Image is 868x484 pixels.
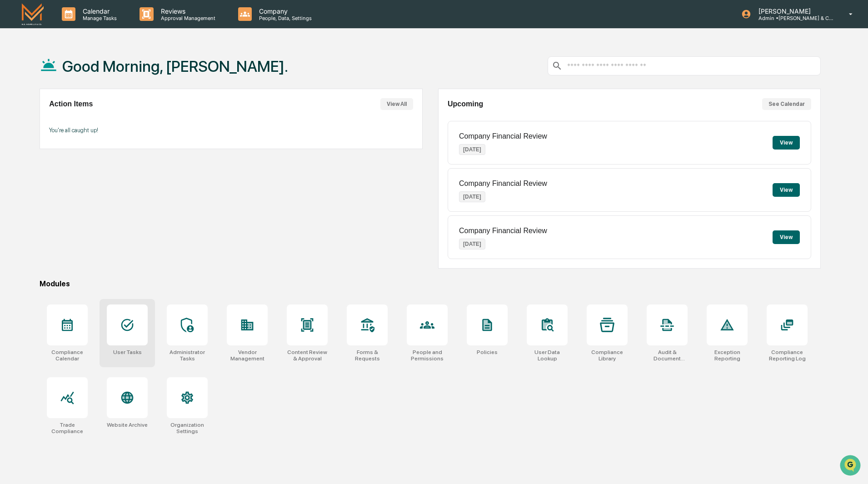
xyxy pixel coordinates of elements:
[459,144,485,155] p: [DATE]
[40,279,821,288] div: Modules
[167,422,208,434] div: Organization Settings
[49,127,413,134] p: You're all caught up!
[767,349,808,362] div: Compliance Reporting Log
[5,128,61,145] a: 🔎Data Lookup
[75,15,121,21] p: Manage Tasks
[154,7,220,15] p: Reviews
[49,100,93,108] h2: Action Items
[31,79,115,86] div: We're available if you need us!
[839,454,863,479] iframe: Open customer support
[154,15,220,21] p: Approval Management
[9,115,16,123] div: 🖐️
[227,349,268,362] div: Vendor Management
[113,349,142,355] div: User Tasks
[459,180,547,188] p: Company Financial Review
[459,239,485,249] p: [DATE]
[773,136,800,150] button: View
[18,115,59,124] span: Preclearance
[347,349,388,362] div: Forms & Requests
[751,7,836,15] p: [PERSON_NAME]
[459,132,547,140] p: Company Financial Review
[155,72,165,83] button: Start new chat
[773,230,800,244] button: View
[527,349,568,362] div: User Data Lookup
[64,154,110,161] a: Powered byPylon
[252,7,316,15] p: Company
[773,183,800,197] button: View
[9,133,16,140] div: 🔎
[448,100,483,108] h2: Upcoming
[459,191,485,202] p: [DATE]
[66,115,73,123] div: 🗄️
[62,57,288,75] h1: Good Morning, [PERSON_NAME].
[167,349,208,362] div: Administrator Tasks
[647,349,688,362] div: Audit & Document Logs
[587,349,628,362] div: Compliance Library
[762,98,811,110] button: See Calendar
[18,132,57,141] span: Data Lookup
[407,349,448,362] div: People and Permissions
[22,3,44,25] img: logo
[252,15,316,21] p: People, Data, Settings
[287,349,328,362] div: Content Review & Approval
[75,7,121,15] p: Calendar
[751,15,836,21] p: Admin • [PERSON_NAME] & Co. - BD
[47,349,88,362] div: Compliance Calendar
[459,227,547,235] p: Company Financial Review
[47,422,88,434] div: Trade Compliance
[9,70,25,86] img: 1746055101610-c473b297-6a78-478c-a979-82029cc54cd1
[707,349,748,362] div: Exception Reporting
[107,422,148,428] div: Website Archive
[5,111,62,127] a: 🖐️Preclearance
[380,98,413,110] button: View All
[90,154,110,161] span: Pylon
[75,115,113,124] span: Attestations
[31,70,149,79] div: Start new chat
[477,349,498,355] div: Policies
[62,111,116,127] a: 🗄️Attestations
[9,19,165,34] p: How can we help?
